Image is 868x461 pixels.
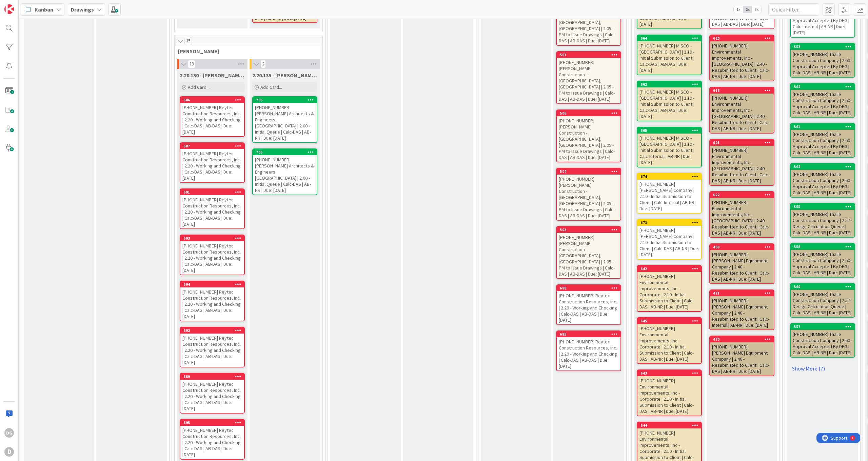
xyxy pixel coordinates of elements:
[180,189,244,228] div: 691[PHONE_NUMBER] Reytec Construction Resources, Inc. | 2.20 - Working and Checking | Calc-DAS | ...
[794,284,854,289] div: 560
[637,174,701,213] div: 674[PHONE_NUMBER] [PERSON_NAME] Company | 2.10 - Initial Submission to Client | Calc-Internal | A...
[557,175,620,220] div: [PHONE_NUMBER] [PERSON_NAME] Construction - [GEOGRAPHIC_DATA], [GEOGRAPHIC_DATA] | 2.05 - PM to I...
[794,164,854,169] div: 564
[637,127,701,134] div: 665
[713,88,774,93] div: 618
[791,84,854,117] div: 562[PHONE_NUMBER] Thalle Construction Company | 2.60 - Approval Accepted By DFG | Calc-DAS | AB-N...
[791,290,854,317] div: [PHONE_NUMBER] Thalle Construction Company | 2.57 - Design Calculation Queue | Calc-DAS | AB-NR |...
[560,227,620,232] div: 503
[640,423,701,428] div: 644
[709,87,774,134] a: 618[PHONE_NUMBER] Environmental Improvements, Inc - [GEOGRAPHIC_DATA] | 2.40 - Resubmitted to Cli...
[710,35,774,81] div: 620[PHONE_NUMBER] Environmental Improvements, Inc - [GEOGRAPHIC_DATA] | 2.40 - Resubmitted to Cli...
[557,110,620,116] div: 506
[791,324,854,330] div: 557
[709,139,774,186] a: 621[PHONE_NUMBER] Environmental Improvements, Inc - [GEOGRAPHIC_DATA] | 2.40 - Resubmitted to Cli...
[253,97,317,103] div: 706
[183,282,244,287] div: 694
[790,43,855,78] a: 553[PHONE_NUMBER] Thalle Construction Company | 2.60 - Approval Accepted By DFG | Calc-DAS | AB-N...
[640,371,701,376] div: 643
[557,291,620,324] div: [PHONE_NUMBER] Reytec Construction Resources, Inc. | 2.20 - Working and Checking | Calc-DAS | AB-...
[743,6,752,13] span: 2x
[180,281,245,321] a: 694[PHONE_NUMBER] Reytec Construction Resources, Inc. | 2.20 - Working and Checking | Calc-DAS | ...
[557,58,620,103] div: [PHONE_NUMBER] [PERSON_NAME] Construction - [GEOGRAPHIC_DATA], [GEOGRAPHIC_DATA] | 2.05 - PM to I...
[734,6,743,13] span: 1x
[791,250,854,277] div: [PHONE_NUMBER] Thalle Construction Company | 2.60 - Approval Accepted By DFG | Calc-DAS | AB-NR |...
[710,336,774,376] div: 470[PHONE_NUMBER] [PERSON_NAME] Equipment Company | 2.40 - Resubmitted to Client | Calc-DAS | AB-...
[640,174,701,179] div: 674
[180,373,245,414] a: 689[PHONE_NUMBER] Reytec Construction Resources, Inc. | 2.20 - Working and Checking | Calc-DAS | ...
[791,4,854,37] div: [PHONE_NUMBER] Andritz Separation Inc. | 2.60 - Approval Accepted By DFG | Calc-Internal | AB-NR ...
[183,420,244,425] div: 695
[791,204,854,237] div: 555[PHONE_NUMBER] Thalle Construction Company | 2.57 - Design Calculation Queue | Calc-DAS | AB-N...
[260,60,266,68] span: 2
[637,266,701,272] div: 642
[791,204,854,210] div: 555
[637,173,702,214] a: 674[PHONE_NUMBER] [PERSON_NAME] Company | 2.10 - Initial Submission to Client | Calc-Internal | A...
[4,4,14,14] img: Visit kanbanzone.com
[709,336,774,376] a: 470[PHONE_NUMBER] [PERSON_NAME] Equipment Company | 2.40 - Resubmitted to Client | Calc-DAS | AB-...
[637,370,701,416] div: 643[PHONE_NUMBER] Environmental Improvements, Inc - Corporate | 2.10 - Initial Submission to Clie...
[710,290,774,296] div: 471
[188,60,195,68] span: 13
[640,319,701,323] div: 645
[791,164,854,170] div: 564
[180,281,244,287] div: 694
[180,235,244,241] div: 693
[180,143,244,149] div: 687
[637,220,701,226] div: 673
[180,97,244,136] div: 686[PHONE_NUMBER] Reytec Construction Resources, Inc. | 2.20 - Working and Checking | Calc-DAS | ...
[791,84,854,90] div: 562
[794,324,854,329] div: 557
[790,163,855,198] a: 564[PHONE_NUMBER] Thalle Construction Company | 2.60 - Approval Accepted By DFG | Calc-DAS | AB-N...
[557,52,620,58] div: 507
[180,327,245,367] a: 692[PHONE_NUMBER] Reytec Construction Resources, Inc. | 2.20 - Working and Checking | Calc-DAS | ...
[710,87,774,133] div: 618[PHONE_NUMBER] Environmental Improvements, Inc - [GEOGRAPHIC_DATA] | 2.40 - Resubmitted to Cli...
[637,35,701,75] div: 664[PHONE_NUMBER] MISCO - [GEOGRAPHIC_DATA] | 2.10 - Initial Submission to Client | Calc-DAS | AB...
[791,50,854,77] div: [PHONE_NUMBER] Thalle Construction Company | 2.60 - Approval Accepted By DFG | Calc-DAS | AB-NR |...
[640,220,701,225] div: 673
[180,334,244,367] div: [PHONE_NUMBER] Reytec Construction Resources, Inc. | 2.20 - Working and Checking | Calc-DAS | AB-...
[557,116,620,162] div: [PHONE_NUMBER] [PERSON_NAME] Construction - [GEOGRAPHIC_DATA], [GEOGRAPHIC_DATA] | 2.05 - PM to I...
[709,191,774,238] a: 622[PHONE_NUMBER] Environmental Improvements, Inc - [GEOGRAPHIC_DATA] | 2.40 - Resubmitted to Cli...
[713,245,774,249] div: 469
[709,35,774,81] a: 620[PHONE_NUMBER] Environmental Improvements, Inc - [GEOGRAPHIC_DATA] | 2.40 - Resubmitted to Cli...
[183,374,244,379] div: 689
[710,140,774,146] div: 621
[710,342,774,376] div: [PHONE_NUMBER] [PERSON_NAME] Equipment Company | 2.40 - Resubmitted to Client | Calc-DAS | AB-NR ...
[791,244,854,277] div: 558[PHONE_NUMBER] Thalle Construction Company | 2.60 - Approval Accepted By DFG | Calc-DAS | AB-N...
[253,97,317,142] div: 706[PHONE_NUMBER] [PERSON_NAME] Architects & Engineers [GEOGRAPHIC_DATA] | 2.00 - Initial Queue |...
[791,284,854,317] div: 560[PHONE_NUMBER] Thalle Construction Company | 2.57 - Design Calculation Queue | Calc-DAS | AB-N...
[180,103,244,136] div: [PHONE_NUMBER] Reytec Construction Resources, Inc. | 2.20 - Working and Checking | Calc-DAS | AB-...
[180,96,245,137] a: 686[PHONE_NUMBER] Reytec Construction Resources, Inc. | 2.20 - Working and Checking | Calc-DAS | ...
[710,87,774,94] div: 618
[253,103,317,142] div: [PHONE_NUMBER] [PERSON_NAME] Architects & Engineers [GEOGRAPHIC_DATA] | 2.00 - Initial Queue | Ca...
[637,318,701,363] div: 645[PHONE_NUMBER] Environmental Improvements, Inc - Corporate | 2.10 - Initial Submission to Clie...
[791,124,854,130] div: 561
[188,84,210,90] span: Add Card...
[180,380,244,413] div: [PHONE_NUMBER] Reytec Construction Resources, Inc. | 2.20 - Working and Checking | Calc-DAS | AB-...
[710,290,774,329] div: 471[PHONE_NUMBER] [PERSON_NAME] Equipment Company | 2.40 - Resubmitted to Client | Calc-Internal ...
[180,419,245,460] a: 695[PHONE_NUMBER] Reytec Construction Resources, Inc. | 2.20 - Working and Checking | Calc-DAS | ...
[252,148,317,195] a: 705[PHONE_NUMBER] [PERSON_NAME] Architects & Engineers [GEOGRAPHIC_DATA] | 2.00 - Initial Queue |...
[556,109,621,162] a: 506[PHONE_NUMBER] [PERSON_NAME] Construction - [GEOGRAPHIC_DATA], [GEOGRAPHIC_DATA] | 2.05 - PM t...
[180,142,245,183] a: 687[PHONE_NUMBER] Reytec Construction Resources, Inc. | 2.20 - Working and Checking | Calc-DAS | ...
[791,330,854,357] div: [PHONE_NUMBER] Thalle Construction Company | 2.60 - Approval Accepted By DFG | Calc-DAS | AB-NR |...
[256,98,317,102] div: 706
[556,51,621,104] a: 507[PHONE_NUMBER] [PERSON_NAME] Construction - [GEOGRAPHIC_DATA], [GEOGRAPHIC_DATA] | 2.05 - PM t...
[184,37,192,45] span: 15
[180,189,244,195] div: 691
[713,291,774,296] div: 471
[710,35,774,41] div: 620
[180,327,244,367] div: 692[PHONE_NUMBER] Reytec Construction Resources, Inc. | 2.20 - Working and Checking | Calc-DAS | ...
[180,287,244,321] div: [PHONE_NUMBER] Reytec Construction Resources, Inc. | 2.20 - Working and Checking | Calc-DAS | AB-...
[637,81,702,121] a: 662[PHONE_NUMBER] MISCO - [GEOGRAPHIC_DATA] | 2.10 - Initial Submission to Client | Calc-DAS | AB...
[791,90,854,117] div: [PHONE_NUMBER] Thalle Construction Company | 2.60 - Approval Accepted By DFG | Calc-DAS | AB-NR |...
[560,332,620,337] div: 685
[560,286,620,290] div: 688
[183,328,244,333] div: 692
[637,41,701,75] div: [PHONE_NUMBER] MISCO - [GEOGRAPHIC_DATA] | 2.10 - Initial Submission to Client | Calc-DAS | AB-DA...
[14,1,31,9] span: Support
[637,35,701,41] div: 664
[794,44,854,49] div: 553
[710,94,774,133] div: [PHONE_NUMBER] Environmental Improvements, Inc - [GEOGRAPHIC_DATA] | 2.40 - Resubmitted to Client...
